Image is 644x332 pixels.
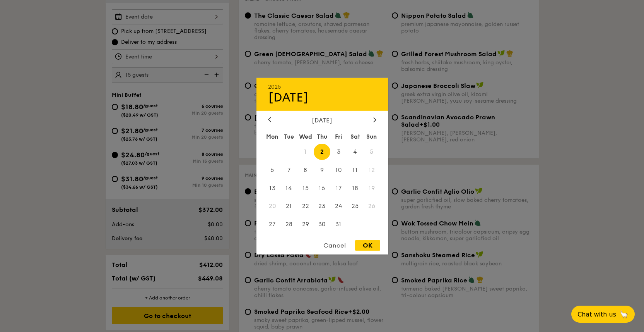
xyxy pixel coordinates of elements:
[297,198,314,215] span: 22
[314,198,330,215] span: 23
[577,311,616,318] span: Chat with us
[364,180,380,196] span: 19
[268,116,376,124] div: [DATE]
[280,216,297,233] span: 28
[619,310,629,319] span: 🦙
[347,180,364,196] span: 18
[364,143,380,160] span: 5
[330,129,347,143] div: Fri
[330,162,347,178] span: 10
[268,90,376,105] div: [DATE]
[280,129,297,143] div: Tue
[297,162,314,178] span: 8
[330,143,347,160] span: 3
[347,143,364,160] span: 4
[264,216,281,233] span: 27
[364,129,380,143] div: Sun
[280,180,297,196] span: 14
[264,129,281,143] div: Mon
[314,162,330,178] span: 9
[347,162,364,178] span: 11
[330,180,347,196] span: 17
[364,198,380,215] span: 26
[347,198,364,215] span: 25
[297,216,314,233] span: 29
[297,129,314,143] div: Wed
[264,198,281,215] span: 20
[355,240,380,251] div: OK
[297,180,314,196] span: 15
[297,143,314,160] span: 1
[314,143,330,160] span: 2
[314,180,330,196] span: 16
[347,129,364,143] div: Sat
[280,198,297,215] span: 21
[364,162,380,178] span: 12
[264,180,281,196] span: 13
[264,162,281,178] span: 6
[314,216,330,233] span: 30
[316,240,354,251] div: Cancel
[330,198,347,215] span: 24
[268,83,376,90] div: 2025
[280,162,297,178] span: 7
[330,216,347,233] span: 31
[571,306,635,323] button: Chat with us🦙
[314,129,330,143] div: Thu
